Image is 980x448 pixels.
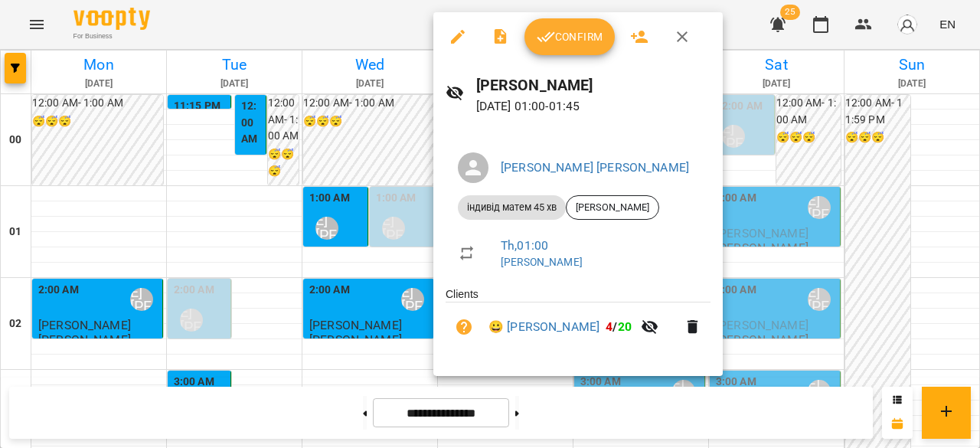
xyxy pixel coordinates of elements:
button: Confirm [524,18,615,55]
span: 20 [618,319,632,334]
a: [PERSON_NAME] [PERSON_NAME] [501,160,689,175]
h6: [PERSON_NAME] [476,74,711,97]
button: Unpaid. Bill the attendance? [446,309,482,345]
ul: Clients [446,286,710,358]
a: [PERSON_NAME] [501,256,583,268]
a: Th , 01:00 [501,238,548,253]
span: 4 [606,319,612,334]
p: [DATE] 01:00 - 01:45 [476,97,711,116]
b: / [606,319,632,334]
div: [PERSON_NAME] [566,195,659,220]
span: індивід матем 45 хв [458,201,566,214]
span: Confirm [537,28,603,46]
a: 😀 [PERSON_NAME] [488,318,599,336]
span: [PERSON_NAME] [567,201,658,214]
